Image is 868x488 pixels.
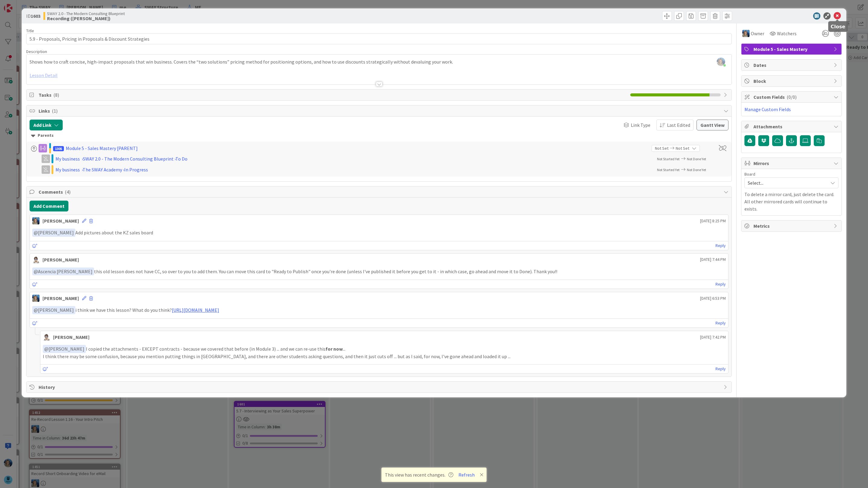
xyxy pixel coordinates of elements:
[744,172,755,176] span: Board
[42,295,79,302] div: [PERSON_NAME]
[39,188,721,196] span: Comments
[753,123,831,130] span: Attachments
[700,295,726,302] span: [DATE] 6:53 PM
[697,120,728,130] button: Gantt View
[744,106,791,112] a: Manage Custom Fields
[753,93,831,101] span: Custom Fields
[667,121,690,129] span: Last Edited
[43,333,50,341] img: TP
[753,77,831,85] span: Block
[787,94,797,100] span: ( 0/0 )
[744,191,838,212] p: To delete a mirror card, just delete the card. All other mirrored cards will continue to exists.
[753,61,831,69] span: Dates
[676,145,689,152] span: Not Set
[53,92,59,98] span: ( 8 )
[26,49,47,54] span: Description
[715,319,726,327] a: Reply
[52,108,58,114] span: ( 1 )
[53,333,90,341] div: [PERSON_NAME]
[66,145,138,152] div: Module 5 - Sales Mastery [PARENT]
[687,157,706,161] span: Not Done Yet
[42,217,79,224] div: [PERSON_NAME]
[26,12,40,20] span: ID
[32,217,39,224] img: MA
[55,155,212,162] div: My business › SWAY 2.0 - The Modern Consulting Blueprint › To Do
[30,201,68,211] button: Add Comment
[687,167,706,172] span: Not Done Yet
[55,166,212,173] div: My business › The SWAY Academy › In Progress
[655,145,668,152] span: Not Set
[715,280,726,288] a: Reply
[34,307,74,313] span: [PERSON_NAME]
[34,268,38,274] span: @
[44,346,84,352] span: [PERSON_NAME]
[700,256,726,263] span: [DATE] 7:44 PM
[26,33,732,44] input: type card name here...
[32,229,726,237] p: Add pictures about the KZ sales board
[656,120,693,130] button: Last Edited
[631,121,650,129] span: Link Type
[34,230,38,236] span: @
[31,132,727,139] div: Parents
[700,218,726,224] span: [DATE] 8:25 PM
[53,146,64,151] span: 1305
[831,24,845,30] h5: Close
[65,189,71,195] span: ( 4 )
[715,365,726,373] a: Reply
[32,306,726,314] p: i think we have this lesson? What do you think?
[42,256,79,263] div: [PERSON_NAME]
[753,222,831,230] span: Metrics
[47,16,125,21] b: Recording ([PERSON_NAME])
[753,45,831,53] span: Module 5 - Sales Mastery
[385,471,453,478] span: This view has recent changes.
[43,353,726,360] p: I think there may be some confusion, because you mention putting things in [GEOGRAPHIC_DATA], and...
[43,345,726,353] p: I copied the attachments - EXCEPT contracts - because we covered that before (in Module 3) ... an...
[32,295,39,302] img: MA
[748,179,825,187] span: Select...
[700,334,726,340] span: [DATE] 7:42 PM
[717,58,725,66] img: i2SuOMuCqKecF7EfnaxolPaBgaJc2hdG.JPEG
[32,267,726,276] p: this old lesson does not have CC, so over to you to add them. You can move this card to "Ready to...
[34,268,93,274] span: Ascencia [PERSON_NAME]
[30,120,63,130] button: Add Link
[777,30,797,37] span: Watchers
[39,91,627,99] span: Tasks
[26,28,34,33] label: Title
[30,58,728,65] p: Shows how to craft concise, high-impact proposals that win business. Covers the “two solutions” p...
[325,346,343,352] strong: for now
[751,30,764,37] span: Owner
[657,167,680,172] span: Not Started Yet
[44,346,49,352] span: @
[715,242,726,249] a: Reply
[32,256,39,263] img: TP
[172,307,219,313] a: [URL][DOMAIN_NAME]
[31,13,40,19] b: 1603
[34,230,74,236] span: [PERSON_NAME]
[39,107,721,114] span: Links
[39,383,721,391] span: History
[657,157,680,161] span: Not Started Yet
[742,30,750,37] img: MA
[753,160,831,167] span: Mirrors
[456,471,477,479] button: Refresh
[34,307,38,313] span: @
[47,11,125,16] span: SWAY 2.0 - The Modern Consulting Blueprint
